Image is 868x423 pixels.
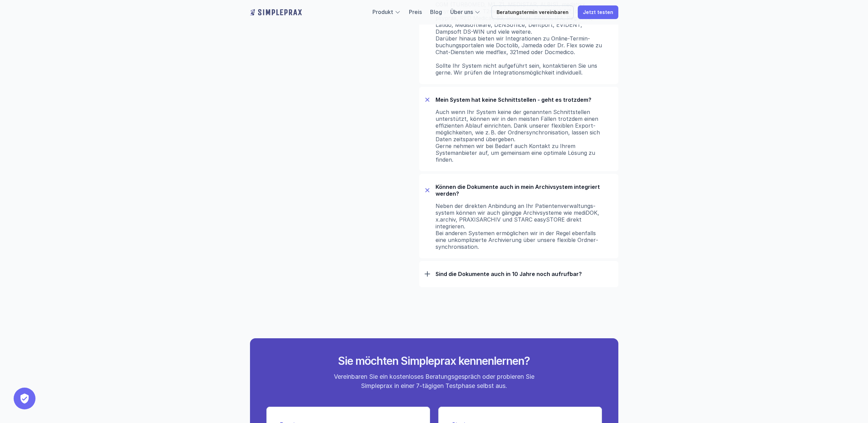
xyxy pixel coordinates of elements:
p: Beratungstermin vereinbaren [497,10,569,15]
p: Neben der direkten Anbindung an Ihr Patienten­verwaltungs­system können wir auch gängige Archivsy... [436,202,606,250]
p: Sind die Dokumente auch in 10 Jahre noch aufrufbar? [436,271,613,277]
a: Über uns [450,9,473,15]
a: Jetzt testen [578,5,618,19]
a: Blog [430,9,442,15]
p: Mein System hat keine Schnittstellen - geht es trotzdem? [436,96,613,103]
p: Können die Dokumente auch in mein Archivsystem integriert werden? [436,183,613,197]
h2: Sie möchten Simpleprax kennenlernen? [306,355,562,368]
p: Auch wenn Ihr System keine der genannten Schnittstellen unterstützt, können wir in den meisten Fä... [436,109,606,163]
a: Preis [409,9,422,15]
p: Jetzt testen [583,10,613,15]
a: Beratungstermin vereinbaren [491,5,574,19]
a: Produkt [372,9,393,15]
p: Vereinbaren Sie ein kostenloses Beratungsgespräch oder probieren Sie Simpleprax in einer 7-tägige... [327,372,541,390]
